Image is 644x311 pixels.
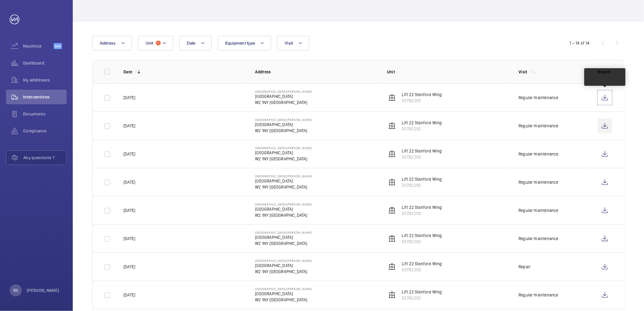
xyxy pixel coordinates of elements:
[402,289,442,295] p: Lift 22 Stanford Wing
[255,156,312,162] p: W2 1NY [GEOGRAPHIC_DATA]
[402,204,442,210] p: Lift 22 Stanford Wing
[255,93,312,99] p: [GEOGRAPHIC_DATA]
[100,41,116,45] span: Address
[123,95,135,101] p: [DATE]
[255,234,312,240] p: [GEOGRAPHIC_DATA]
[255,263,312,269] p: [GEOGRAPHIC_DATA]
[388,150,396,158] img: elevator.svg
[123,236,135,242] p: [DATE]
[277,36,309,50] button: Visit
[255,184,312,190] p: W2 1NY [GEOGRAPHIC_DATA]
[402,182,442,188] p: 53782292
[255,287,312,291] p: [GEOGRAPHIC_DATA][PERSON_NAME]
[123,179,135,185] p: [DATE]
[23,43,54,49] span: Maximize
[255,269,312,275] p: W2 1NY [GEOGRAPHIC_DATA]
[123,151,135,157] p: [DATE]
[518,292,558,298] div: Regular maintenance
[255,206,312,212] p: [GEOGRAPHIC_DATA]
[402,232,442,239] p: Lift 22 Stanford Wing
[123,292,135,298] p: [DATE]
[388,235,396,242] img: elevator.svg
[27,287,59,293] p: [PERSON_NAME]
[255,122,312,128] p: [GEOGRAPHIC_DATA]
[255,174,312,178] p: [GEOGRAPHIC_DATA][PERSON_NAME]
[402,92,442,98] p: Lift 22 Stanford Wing
[13,287,18,293] p: RA
[23,94,67,100] span: Interventions
[123,69,132,75] p: Date
[255,291,312,297] p: [GEOGRAPHIC_DATA]
[255,202,312,206] p: [GEOGRAPHIC_DATA][PERSON_NAME]
[402,261,442,267] p: Lift 22 Stanford Wing
[138,36,173,50] button: Unit1
[23,111,67,117] span: Documents
[225,41,255,45] span: Equipment type
[402,154,442,160] p: 53782292
[123,207,135,213] p: [DATE]
[255,297,312,303] p: W2 1NY [GEOGRAPHIC_DATA]
[402,98,442,104] p: 53782292
[402,295,442,301] p: 53782292
[23,77,67,83] span: My addresses
[388,291,396,299] img: elevator.svg
[23,128,67,134] span: Compliance
[92,36,132,50] button: Address
[388,94,396,101] img: elevator.svg
[255,231,312,234] p: [GEOGRAPHIC_DATA][PERSON_NAME]
[255,99,312,105] p: W2 1NY [GEOGRAPHIC_DATA]
[518,264,531,270] div: Repair
[402,267,442,273] p: 53782292
[570,40,590,46] div: 1 – 14 of 14
[255,69,377,75] p: Address
[402,126,442,132] p: 53782292
[518,207,558,213] div: Regular maintenance
[388,207,396,214] img: elevator.svg
[255,178,312,184] p: [GEOGRAPHIC_DATA]
[518,69,528,75] p: Visit
[255,90,312,93] p: [GEOGRAPHIC_DATA][PERSON_NAME]
[23,155,66,161] span: Any questions ?
[402,120,442,126] p: Lift 22 Stanford Wing
[402,176,442,182] p: Lift 22 Stanford Wing
[54,43,62,49] span: Beta
[388,122,396,129] img: elevator.svg
[146,41,153,45] span: Unit
[402,239,442,245] p: 53782292
[123,264,135,270] p: [DATE]
[387,69,509,75] p: Unit
[255,240,312,246] p: W2 1NY [GEOGRAPHIC_DATA]
[218,36,271,50] button: Equipment type
[518,236,558,242] div: Regular maintenance
[518,179,558,185] div: Regular maintenance
[156,41,161,45] span: 1
[179,36,212,50] button: Date
[255,150,312,156] p: [GEOGRAPHIC_DATA]
[402,148,442,154] p: Lift 22 Stanford Wing
[187,41,196,45] span: Date
[402,210,442,216] p: 53782292
[255,128,312,134] p: W2 1NY [GEOGRAPHIC_DATA]
[23,60,67,66] span: Dashboard
[285,41,293,45] span: Visit
[255,118,312,122] p: [GEOGRAPHIC_DATA][PERSON_NAME]
[518,151,558,157] div: Regular maintenance
[388,179,396,186] img: elevator.svg
[255,259,312,263] p: [GEOGRAPHIC_DATA][PERSON_NAME]
[388,263,396,270] img: elevator.svg
[255,212,312,218] p: W2 1NY [GEOGRAPHIC_DATA]
[518,123,558,129] div: Regular maintenance
[255,146,312,150] p: [GEOGRAPHIC_DATA][PERSON_NAME]
[123,123,135,129] p: [DATE]
[518,95,558,101] div: Regular maintenance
